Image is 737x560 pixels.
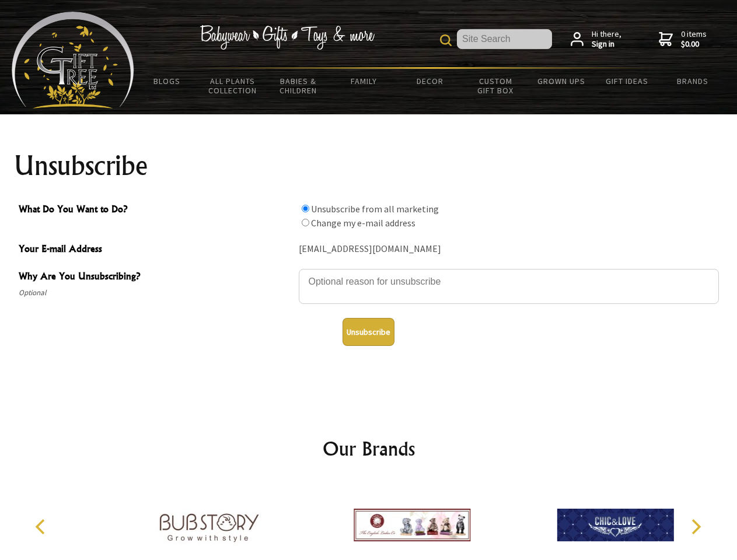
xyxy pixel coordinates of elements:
[302,219,309,226] input: What Do You Want to Do?
[134,69,200,93] a: BLOGS
[299,269,719,304] textarea: Why Are You Unsubscribing?
[659,29,707,50] a: 0 items$0.00
[266,69,331,103] a: Babies & Children
[331,69,397,93] a: Family
[29,514,55,540] button: Previous
[302,205,309,212] input: What Do You Want to Do?
[19,286,293,300] span: Optional
[19,202,293,219] span: What Do You Want to Do?
[200,25,375,50] img: Babywear - Gifts - Toys & more
[463,69,529,103] a: Custom Gift Box
[23,435,714,463] h2: Our Brands
[592,39,621,50] strong: Sign in
[571,29,621,50] a: Hi there,Sign in
[594,69,660,93] a: Gift Ideas
[681,39,707,50] strong: $0.00
[12,12,134,108] img: Babyware - Gifts - Toys and more...
[299,240,719,258] div: [EMAIL_ADDRESS][DOMAIN_NAME]
[528,69,594,93] a: Grown Ups
[311,217,415,229] label: Change my e-mail address
[200,69,266,103] a: All Plants Collection
[14,152,724,180] h1: Unsubscribe
[683,514,708,540] button: Next
[457,29,552,49] input: Site Search
[343,318,394,346] button: Unsubscribe
[681,29,707,50] span: 0 items
[19,269,293,286] span: Why Are You Unsubscribing?
[397,69,463,93] a: Decor
[592,29,621,50] span: Hi there,
[440,34,452,46] img: product search
[19,242,293,258] span: Your E-mail Address
[311,203,439,215] label: Unsubscribe from all marketing
[660,69,726,93] a: Brands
